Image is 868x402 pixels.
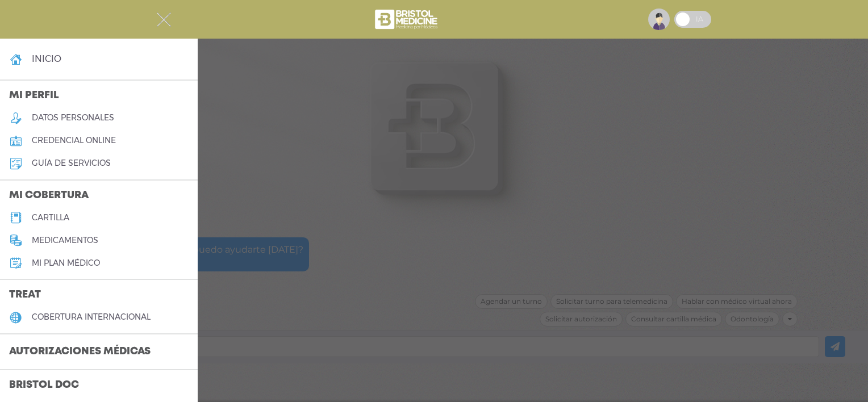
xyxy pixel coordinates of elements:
[32,236,98,245] h5: medicamentos
[373,6,441,33] img: bristol-medicine-blanco.png
[32,158,111,168] h5: guía de servicios
[157,12,171,27] img: Cober_menu-close-white.svg
[32,312,151,322] h5: cobertura internacional
[32,136,116,145] h5: credencial online
[648,9,670,30] img: profile-placeholder.svg
[32,113,114,123] h5: datos personales
[32,53,61,64] h4: inicio
[32,213,69,223] h5: cartilla
[32,258,100,268] h5: Mi plan médico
